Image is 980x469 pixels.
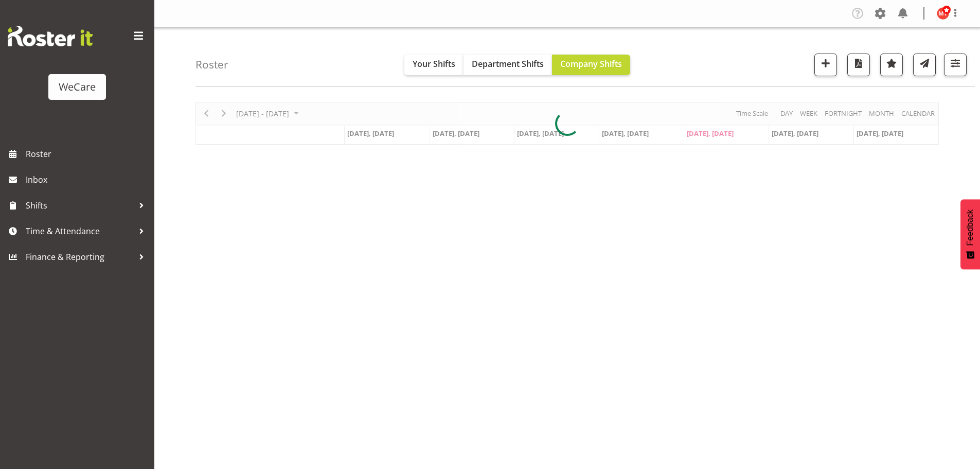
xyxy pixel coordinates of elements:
[913,54,936,76] button: Send a list of all shifts for the selected filtered period to all rostered employees.
[26,172,149,187] span: Inbox
[26,198,134,213] span: Shifts
[413,58,455,70] span: Your Shifts
[880,54,903,76] button: Highlight an important date within the roster.
[937,7,949,20] img: michelle-thomas11470.jpg
[847,54,870,76] button: Download a PDF of the roster according to the set date range.
[966,210,975,246] span: Feedback
[464,55,552,75] button: Department Shifts
[552,55,630,75] button: Company Shifts
[26,223,134,239] span: Time & Attendance
[26,146,149,162] span: Roster
[59,79,96,95] div: WeCare
[960,199,980,269] button: Feedback - Show survey
[944,54,967,76] button: Filter Shifts
[472,58,544,70] span: Department Shifts
[404,55,464,75] button: Your Shifts
[195,59,228,71] h4: Roster
[26,249,134,265] span: Finance & Reporting
[560,58,622,70] span: Company Shifts
[8,26,93,46] img: Rosterit website logo
[814,54,837,76] button: Add a new shift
